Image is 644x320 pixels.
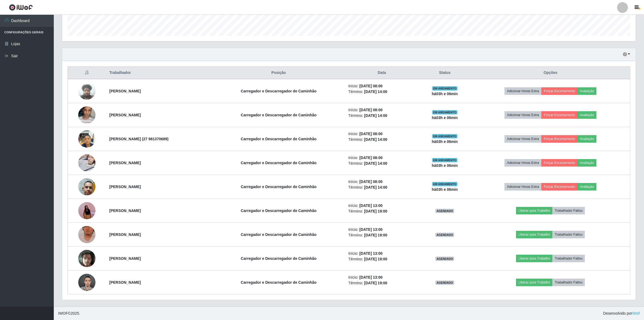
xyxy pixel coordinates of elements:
[348,113,415,118] li: Término:
[504,159,541,167] button: Adicionar Horas Extra
[432,139,458,144] strong: há 03 h e 06 min
[348,203,415,208] li: Início:
[78,192,95,229] img: 1751727772715.jpeg
[109,137,169,141] strong: [PERSON_NAME] (27 981370689)
[364,281,387,285] time: [DATE] 19:00
[348,275,415,280] li: Início:
[516,207,552,214] button: Liberar para Trabalho
[78,151,95,174] img: 1755028690244.jpeg
[432,187,458,192] strong: há 03 h e 06 min
[432,92,458,96] strong: há 03 h e 06 min
[504,135,541,143] button: Adicionar Horas Extra
[345,67,418,79] th: Data
[9,4,33,11] img: CoreUI Logo
[541,111,577,119] button: Forçar Encerramento
[432,134,458,138] span: EM ANDAMENTO
[504,183,541,190] button: Adicionar Horas Extra
[241,208,316,213] strong: Carregador e Descarregador de Caminhão
[359,275,382,279] time: [DATE] 13:00
[58,311,80,316] span: © 2025 .
[109,185,141,189] strong: [PERSON_NAME]
[435,233,454,237] span: AGENDADO
[359,84,382,88] time: [DATE] 08:00
[632,311,640,315] a: iWof
[109,89,141,93] strong: [PERSON_NAME]
[552,279,585,286] button: Trabalhador Faltou
[516,255,552,262] button: Liberar para Trabalho
[359,156,382,160] time: [DATE] 08:00
[241,137,316,141] strong: Carregador e Descarregador de Caminhão
[109,256,141,261] strong: [PERSON_NAME]
[541,183,577,190] button: Forçar Encerramento
[348,89,415,95] li: Término:
[212,67,345,79] th: Posição
[577,183,596,190] button: Avaliação
[241,89,316,93] strong: Carregador e Descarregador de Caminhão
[359,108,382,112] time: [DATE] 08:00
[78,219,95,250] img: 1751108457941.jpeg
[348,208,415,214] li: Término:
[78,247,95,270] img: 1751312410869.jpeg
[348,227,415,232] li: Início:
[516,279,552,286] button: Liberar para Trabalho
[78,80,95,102] img: 1748622275930.jpeg
[552,255,585,262] button: Trabalhador Faltou
[577,111,596,119] button: Avaliação
[348,137,415,142] li: Término:
[504,87,541,95] button: Adicionar Horas Extra
[109,161,141,165] strong: [PERSON_NAME]
[109,232,141,237] strong: [PERSON_NAME]
[106,67,212,79] th: Trabalhador
[364,161,387,166] time: [DATE] 14:00
[541,135,577,143] button: Forçar Encerramento
[78,168,95,206] img: 1755733984182.jpeg
[432,163,458,168] strong: há 03 h e 06 min
[504,111,541,119] button: Adicionar Horas Extra
[348,251,415,256] li: Início:
[432,182,458,186] span: EM ANDAMENTO
[577,87,596,95] button: Avaliação
[78,101,95,129] img: 1749255335293.jpeg
[435,281,454,285] span: AGENDADO
[577,159,596,167] button: Avaliação
[364,89,387,94] time: [DATE] 14:00
[78,271,95,294] img: 1757951342814.jpeg
[241,256,316,261] strong: Carregador e Descarregador de Caminhão
[432,158,458,162] span: EM ANDAMENTO
[364,137,387,142] time: [DATE] 14:00
[432,110,458,114] span: EM ANDAMENTO
[348,83,415,89] li: Início:
[359,251,382,256] time: [DATE] 13:00
[109,208,141,213] strong: [PERSON_NAME]
[241,113,316,117] strong: Carregador e Descarregador de Caminhão
[516,231,552,238] button: Liberar para Trabalho
[241,232,316,237] strong: Carregador e Descarregador de Caminhão
[552,207,585,214] button: Trabalhador Faltou
[435,257,454,261] span: AGENDADO
[348,155,415,161] li: Início:
[435,209,454,213] span: AGENDADO
[432,116,458,120] strong: há 03 h e 06 min
[359,132,382,136] time: [DATE] 08:00
[348,256,415,262] li: Término:
[348,131,415,137] li: Início:
[364,209,387,213] time: [DATE] 19:00
[603,311,640,316] span: Desenvolvido por
[348,185,415,190] li: Término:
[364,185,387,189] time: [DATE] 14:00
[541,159,577,167] button: Forçar Encerramento
[541,87,577,95] button: Forçar Encerramento
[241,280,316,285] strong: Carregador e Descarregador de Caminhão
[109,113,141,117] strong: [PERSON_NAME]
[241,185,316,189] strong: Carregador e Descarregador de Caminhão
[58,311,68,315] span: IWOF
[348,107,415,113] li: Início:
[364,233,387,237] time: [DATE] 19:00
[419,67,471,79] th: Status
[432,86,458,91] span: EM ANDAMENTO
[364,113,387,118] time: [DATE] 14:00
[109,280,141,285] strong: [PERSON_NAME]
[78,127,95,150] img: 1755367565245.jpeg
[471,67,630,79] th: Opções
[577,135,596,143] button: Avaliação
